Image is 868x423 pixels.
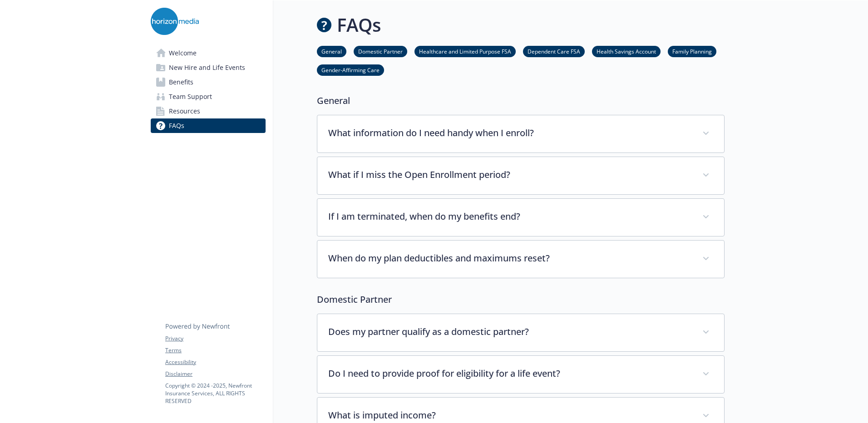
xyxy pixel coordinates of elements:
div: What information do I need handy when I enroll? [317,115,724,152]
p: What is imputed income? [328,408,691,422]
a: Gender-Affirming Care [317,65,384,74]
a: FAQs [151,118,266,133]
a: Terms [165,346,265,354]
a: New Hire and Life Events [151,60,266,75]
span: Team Support [169,89,212,104]
span: Welcome [169,46,197,60]
a: Healthcare and Limited Purpose FSA [414,47,516,55]
p: When do my plan deductibles and maximums reset? [328,251,691,265]
a: Accessibility [165,358,265,366]
p: If I am terminated, when do my benefits end? [328,210,691,223]
a: Resources [151,104,266,118]
span: FAQs [169,118,184,133]
div: What if I miss the Open Enrollment period? [317,157,724,194]
p: Do I need to provide proof for eligibility for a life event? [328,367,691,380]
p: What if I miss the Open Enrollment period? [328,168,691,182]
a: Health Savings Account [592,47,661,55]
span: New Hire and Life Events [169,60,245,75]
p: General [317,94,725,108]
div: Do I need to provide proof for eligibility for a life event? [317,356,724,393]
span: Benefits [169,75,193,89]
a: Team Support [151,89,266,104]
a: Benefits [151,75,266,89]
a: Privacy [165,334,265,343]
a: Dependent Care FSA [523,47,585,55]
a: Disclaimer [165,370,265,378]
a: Family Planning [668,47,716,55]
span: Resources [169,104,200,118]
p: Copyright © 2024 - 2025 , Newfront Insurance Services, ALL RIGHTS RESERVED [165,382,265,405]
a: General [317,47,346,55]
h1: FAQs [337,11,381,39]
p: Does my partner qualify as a domestic partner? [328,325,691,339]
div: If I am terminated, when do my benefits end? [317,199,724,236]
a: Welcome [151,46,266,60]
div: Does my partner qualify as a domestic partner? [317,314,724,351]
div: When do my plan deductibles and maximums reset? [317,241,724,278]
a: Domestic Partner [354,47,407,55]
p: What information do I need handy when I enroll? [328,126,691,140]
p: Domestic Partner [317,293,725,306]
